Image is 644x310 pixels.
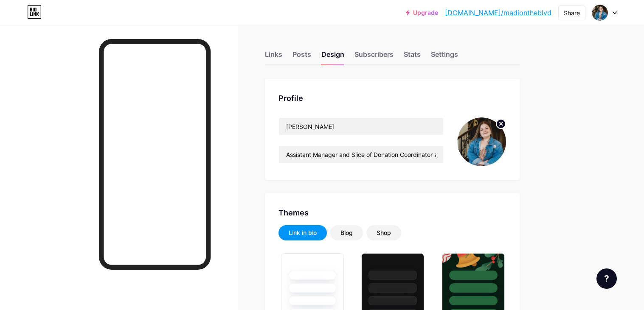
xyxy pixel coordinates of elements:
img: Madi Suggs [457,117,506,166]
div: Link in bio [289,229,317,237]
a: Upgrade [406,9,438,16]
div: Settings [431,49,458,64]
img: Madi Suggs [592,5,608,21]
div: Stats [404,49,421,64]
div: Design [321,49,344,64]
a: [DOMAIN_NAME]/madiontheblvd [445,8,551,18]
div: Shop [377,229,391,237]
div: Subscribers [354,49,394,64]
div: Profile [278,92,506,104]
div: Links [265,49,282,64]
div: Themes [278,207,506,218]
input: Bio [279,146,443,163]
div: Blog [340,229,353,237]
input: Name [279,118,443,135]
div: Posts [292,49,311,64]
div: Share [564,8,580,17]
